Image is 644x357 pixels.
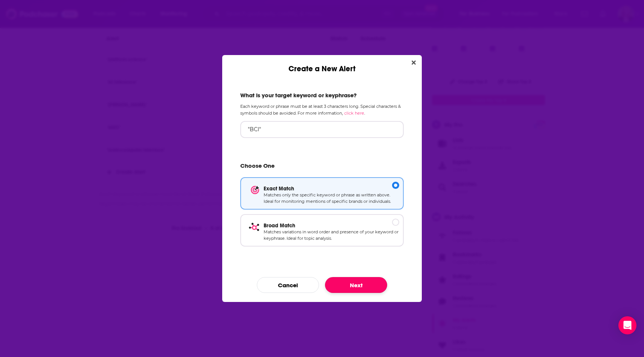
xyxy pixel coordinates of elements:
p: Exact Match [264,185,399,192]
p: Broad Match [264,222,399,229]
button: Close [409,58,419,67]
p: Matches only the specific keyword or phrase as written above. Ideal for monitoring mentions of sp... [264,192,399,205]
p: Matches variations in word order and presence of your keyword or keyphrase. Ideal for topic analy... [264,229,399,242]
p: Each keyword or phrase must be at least 3 characters long. Special characters & symbols should be... [240,103,404,116]
div: Create a New Alert [222,55,422,74]
button: Next [325,277,387,293]
div: Open Intercom Messenger [618,316,636,334]
h2: What is your target keyword or keyphrase? [240,92,404,99]
a: click here [344,110,364,116]
button: Cancel [257,277,319,293]
h2: Choose One [240,162,404,173]
input: Ex: brand name, person, topic [240,121,404,138]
